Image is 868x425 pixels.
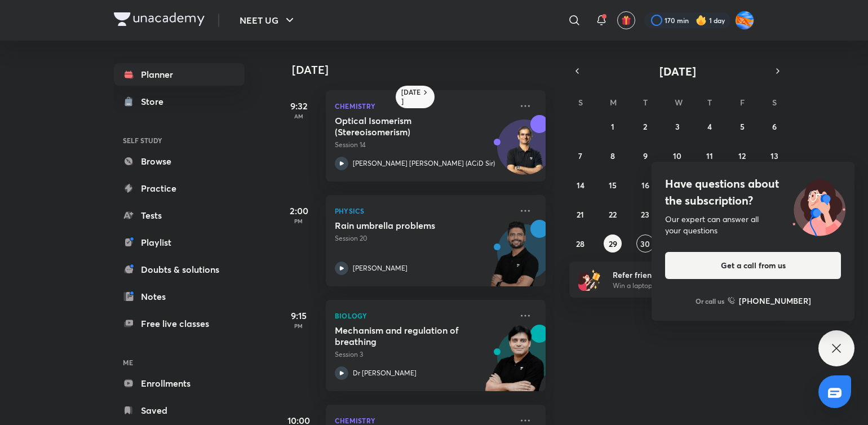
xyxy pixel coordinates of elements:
abbr: September 6, 2025 [772,121,777,132]
abbr: September 3, 2025 [675,121,680,132]
h5: 9:32 [276,99,321,113]
button: September 10, 2025 [668,147,687,165]
abbr: September 8, 2025 [610,150,615,161]
div: Our expert can answer all your questions [665,214,841,236]
abbr: September 29, 2025 [609,238,617,249]
h5: Mechanism and regulation of breathing [335,325,475,347]
button: September 11, 2025 [701,147,719,165]
button: September 29, 2025 [604,234,622,253]
p: Session 20 [335,233,512,244]
img: Adithya MA [735,11,754,30]
div: Store [141,95,170,108]
h6: ME [114,353,245,372]
abbr: September 4, 2025 [707,121,712,132]
abbr: September 10, 2025 [673,150,681,161]
button: September 12, 2025 [733,147,751,165]
abbr: September 16, 2025 [641,180,649,191]
abbr: September 14, 2025 [577,180,584,191]
p: PM [276,322,321,329]
abbr: September 30, 2025 [640,238,650,249]
button: September 8, 2025 [604,147,622,165]
button: Get a call from us [665,252,841,279]
h6: Refer friends [613,269,751,281]
h6: SELF STUDY [114,131,245,150]
p: AM [276,113,321,119]
button: September 22, 2025 [604,205,622,223]
abbr: September 9, 2025 [643,150,648,161]
button: September 1, 2025 [604,117,622,135]
h5: Rain umbrella problems [335,220,475,231]
abbr: Tuesday [643,97,648,108]
button: September 21, 2025 [572,205,590,223]
abbr: September 1, 2025 [611,121,614,132]
abbr: September 12, 2025 [738,150,746,161]
p: [PERSON_NAME] [353,263,408,273]
img: ttu_illustration_new.svg [783,175,854,236]
a: Store [114,90,245,113]
button: September 2, 2025 [636,117,654,135]
abbr: Sunday [578,97,583,108]
h4: Have questions about the subscription? [665,175,841,209]
img: unacademy [484,325,546,402]
a: Playlist [114,231,245,254]
a: Company Logo [114,12,205,29]
abbr: September 11, 2025 [706,150,713,161]
button: September 15, 2025 [604,176,622,194]
abbr: September 7, 2025 [578,150,582,161]
abbr: September 13, 2025 [770,150,778,161]
img: avatar [621,15,631,25]
a: Notes [114,285,245,308]
p: Chemistry [335,99,512,113]
img: unacademy [484,220,546,298]
p: Dr [PERSON_NAME] [353,368,417,378]
button: NEET UG [233,9,303,32]
abbr: September 22, 2025 [609,209,617,220]
a: [PHONE_NUMBER] [728,295,811,307]
img: streak [696,15,707,26]
span: [DATE] [659,64,696,79]
button: September 5, 2025 [733,117,751,135]
button: September 6, 2025 [765,117,783,135]
img: Company Logo [114,12,205,26]
img: Avatar [498,126,552,180]
a: Doubts & solutions [114,258,245,281]
button: September 3, 2025 [668,117,687,135]
p: PM [276,218,321,224]
abbr: Monday [610,97,617,108]
abbr: September 15, 2025 [609,180,617,191]
p: Physics [335,204,512,218]
button: September 7, 2025 [572,147,590,165]
p: Session 14 [335,140,512,150]
abbr: September 21, 2025 [577,209,584,220]
button: September 9, 2025 [636,147,654,165]
abbr: September 28, 2025 [576,238,584,249]
abbr: September 2, 2025 [643,121,647,132]
button: September 23, 2025 [636,205,654,223]
button: September 14, 2025 [572,176,590,194]
abbr: September 5, 2025 [740,121,745,132]
a: Planner [114,63,245,86]
a: Saved [114,399,245,422]
p: Session 3 [335,349,512,360]
button: September 16, 2025 [636,176,654,194]
a: Tests [114,204,245,227]
a: Practice [114,177,245,200]
button: avatar [617,11,635,29]
p: Win a laptop, vouchers & more [613,281,751,291]
p: [PERSON_NAME] [PERSON_NAME] (ACiD Sir) [353,158,495,169]
a: Enrollments [114,372,245,395]
button: September 13, 2025 [765,147,783,165]
abbr: Friday [740,97,745,108]
button: September 30, 2025 [636,234,654,253]
a: Free live classes [114,312,245,335]
h6: [DATE] [401,88,421,106]
h5: Optical Isomerism (Stereoisomerism) [335,115,475,138]
img: referral [578,268,601,291]
p: Or call us [696,296,724,306]
h4: [DATE] [292,63,557,77]
h5: 9:15 [276,309,321,322]
abbr: Saturday [772,97,777,108]
button: September 4, 2025 [701,117,719,135]
abbr: Wednesday [675,97,683,108]
button: [DATE] [585,63,770,79]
